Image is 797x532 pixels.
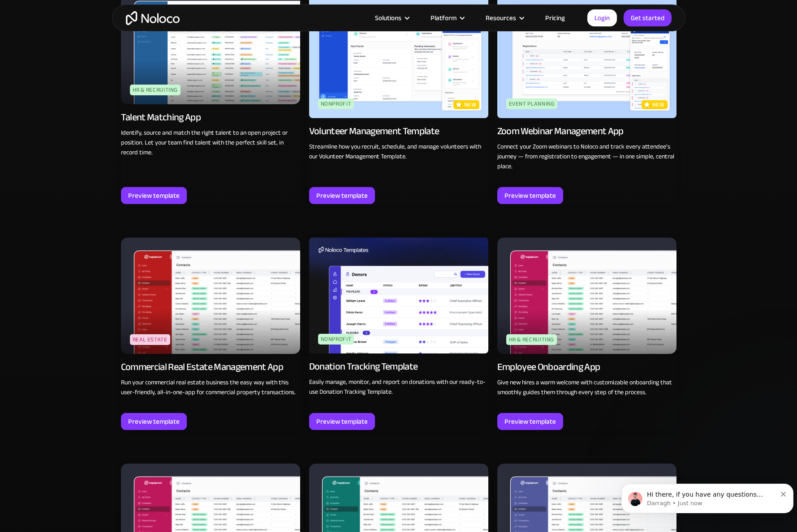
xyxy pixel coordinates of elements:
[309,125,439,137] div: Volunteer Management Template
[506,334,557,345] div: HR & Recruiting
[497,378,676,397] p: Give new hires a warm welcome with customizable onboarding that smoothly guides them through ever...
[121,238,300,430] a: Real EstateCommercial Real Estate Management AppRun your commercial real estate business the easy...
[497,238,676,430] a: HR & RecruitingEmployee Onboarding AppGive new hires a warm welcome with customizable onboarding ...
[497,142,676,171] p: Connect your Zoom webinars to Noloco and track every attendee's journey — from registration to en...
[126,11,180,25] a: home
[497,125,624,137] div: Zoom Webinar Management App
[464,100,477,109] p: new
[486,12,516,24] div: Resources
[121,128,300,157] p: Identify, source and match the right talent to an open project or position. Let your team find ta...
[309,238,488,430] a: NonprofitDonation Tracking TemplateEasily manage, monitor, and report on donations with our ready...
[419,12,474,24] div: Platform
[364,12,419,24] div: Solutions
[318,98,354,109] div: Nonprofit
[121,378,300,397] p: Run your commercial real estate business the easy way with this user-friendly, all-in-one-app for...
[474,12,534,24] div: Resources
[316,190,368,201] div: Preview template
[128,190,180,201] div: Preview template
[652,100,665,109] p: new
[587,9,617,26] a: Login
[618,465,797,528] iframe: Intercom notifications message
[309,360,418,373] div: Donation Tracking Template
[506,98,558,109] div: Event Planning
[624,9,672,26] a: Get started
[309,142,488,162] p: Streamline how you recruit, schedule, and manage volunteers with our Volunteer Management Template.
[318,334,354,345] div: Nonprofit
[375,12,401,24] div: Solutions
[121,111,201,123] div: Talent Matching App
[309,377,488,397] p: Easily manage, monitor, and report on donations with our ready-to-use Donation Tracking Template.
[130,85,181,95] div: HR & Recruiting
[316,416,368,427] div: Preview template
[128,416,180,427] div: Preview template
[130,334,170,345] div: Real Estate
[534,12,576,24] a: Pricing
[497,361,600,373] div: Employee Onboarding App
[431,12,457,24] div: Platform
[121,361,284,373] div: Commercial Real Estate Management App
[504,190,556,201] div: Preview template
[504,416,556,427] div: Preview template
